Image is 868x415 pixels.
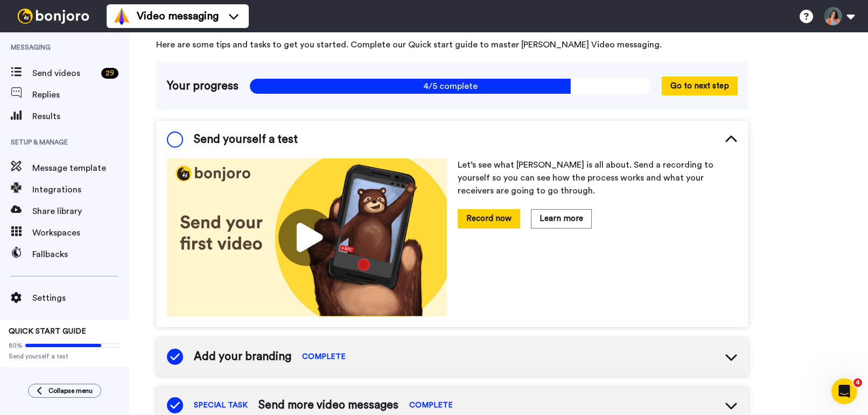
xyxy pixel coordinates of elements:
[13,9,94,24] img: bj-logo-header-white.svg
[194,400,248,411] span: SPECIAL TASK
[28,384,101,398] button: Collapse menu
[48,386,93,395] span: Collapse menu
[853,378,862,387] span: 4
[107,63,116,71] img: tab_keywords_by_traffic_grey.svg
[17,17,26,26] img: logo_orange.svg
[167,158,447,316] img: 178eb3909c0dc23ce44563bdb6dc2c11.jpg
[9,341,23,350] span: 80%
[32,292,129,305] span: Settings
[113,8,130,25] img: vm-color.svg
[9,328,86,335] span: QUICK START GUIDE
[32,67,97,80] span: Send videos
[167,78,239,94] span: Your progress
[32,205,129,218] span: Share library
[32,248,129,261] span: Fallbacks
[119,64,181,71] div: Keywords by Traffic
[302,351,346,362] span: COMPLETE
[32,162,129,175] span: Message template
[17,28,26,37] img: website_grey.svg
[258,397,398,413] span: Send more video messages
[662,77,738,95] button: Go to next step
[29,63,38,71] img: tab_domain_overview_orange.svg
[32,183,129,196] span: Integrations
[194,132,298,148] span: Send yourself a test
[409,400,453,411] span: COMPLETE
[28,28,118,37] div: Domain: [DOMAIN_NAME]
[831,378,857,404] iframe: Intercom live chat
[156,38,748,51] span: Here are some tips and tasks to get you started. Complete our Quick start guide to master [PERSON...
[137,9,219,24] span: Video messaging
[32,88,129,101] span: Replies
[41,64,96,71] div: Domain Overview
[32,226,129,239] span: Workspaces
[9,352,121,361] span: Send yourself a test
[32,110,129,123] span: Results
[101,68,118,79] div: 29
[30,17,53,26] div: v 4.0.25
[249,78,651,94] span: 4/5 complete
[458,209,520,228] button: Record now
[458,158,738,197] p: Let’s see what [PERSON_NAME] is all about. Send a recording to yourself so you can see how the pr...
[531,209,592,228] button: Learn more
[194,349,291,365] span: Add your branding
